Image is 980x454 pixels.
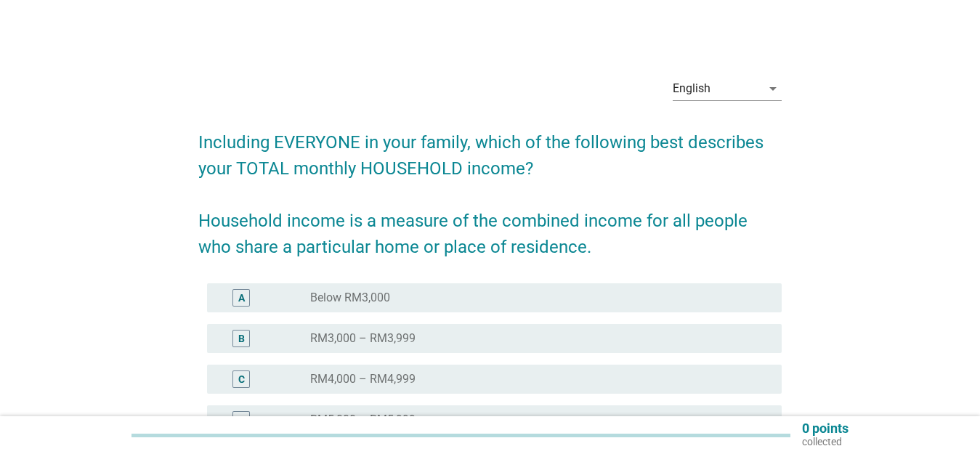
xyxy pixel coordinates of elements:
i: arrow_drop_down [764,80,782,97]
label: RM3,000 – RM3,999 [310,331,416,346]
div: B [238,331,245,346]
div: A [238,291,245,306]
p: collected [802,435,849,448]
h2: Including EVERYONE in your family, which of the following best describes your TOTAL monthly HOUSE... [198,115,782,260]
p: 0 points [802,422,849,435]
label: Below RM3,000 [310,291,390,305]
div: D [238,413,245,428]
div: C [238,372,245,387]
label: RM5,000 – RM5,999 [310,413,416,427]
div: English [673,82,710,95]
label: RM4,000 – RM4,999 [310,372,416,386]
